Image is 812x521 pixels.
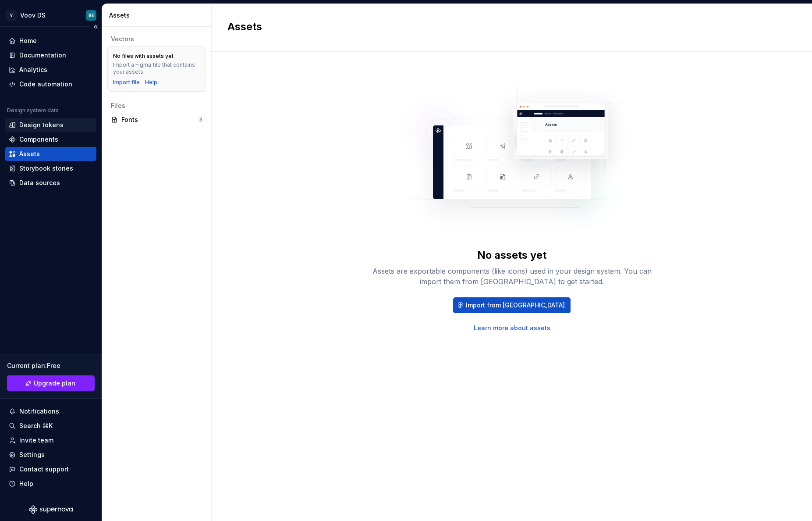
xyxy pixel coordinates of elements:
div: Design tokens [19,121,64,129]
a: Storybook stories [5,161,96,175]
svg: Supernova Logo [29,505,73,514]
span: Import from [GEOGRAPHIC_DATA] [466,301,565,310]
div: Home [19,36,37,45]
a: Learn more about assets [474,324,550,332]
div: Assets [109,11,208,20]
div: Components [19,135,58,144]
div: Documentation [19,51,66,60]
div: Current plan : Free [7,361,95,370]
div: Invite team [19,436,53,445]
div: Data sources [19,178,60,187]
a: Data sources [5,176,96,190]
h2: Assets [227,20,786,34]
div: No assets yet [477,248,546,262]
div: Analytics [19,65,47,74]
div: Search ⌘K [19,421,53,430]
button: Search ⌘K [5,419,96,433]
button: Notifications [5,404,96,418]
a: Code automation [5,77,96,91]
a: Analytics [5,63,96,77]
a: Components [5,132,96,146]
div: Settings [19,450,45,459]
div: Assets are exportable components (like icons) used in your design system. You can import them fro... [372,266,652,287]
div: No files with assets yet [113,53,174,60]
button: VVoov DSBE [2,6,100,25]
span: Upgrade plan [34,379,75,388]
a: Upgrade plan [7,375,95,391]
div: Design system data [7,107,59,114]
a: Home [5,34,96,48]
div: Storybook stories [19,164,73,173]
button: Import from [GEOGRAPHIC_DATA] [453,297,571,313]
button: Contact support [5,462,96,476]
a: Fonts3 [107,113,206,127]
a: Design tokens [5,118,96,132]
div: Contact support [19,465,69,474]
div: Vectors [111,35,202,43]
a: Help [145,79,157,86]
a: Invite team [5,433,96,447]
a: Documentation [5,48,96,62]
div: Help [19,479,33,488]
a: Settings [5,448,96,462]
div: Notifications [19,407,59,416]
div: Fonts [121,115,199,124]
div: Assets [19,150,40,158]
button: Import file [113,79,140,86]
div: 3 [199,116,202,123]
div: Import a Figma file that contains your assets. [113,61,200,75]
button: Collapse sidebar [89,21,102,33]
div: V [6,10,17,21]
a: Assets [5,147,96,161]
div: Code automation [19,80,72,89]
div: Voov DS [20,11,46,20]
button: Help [5,477,96,491]
div: Files [111,101,202,110]
div: BE [89,12,94,19]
